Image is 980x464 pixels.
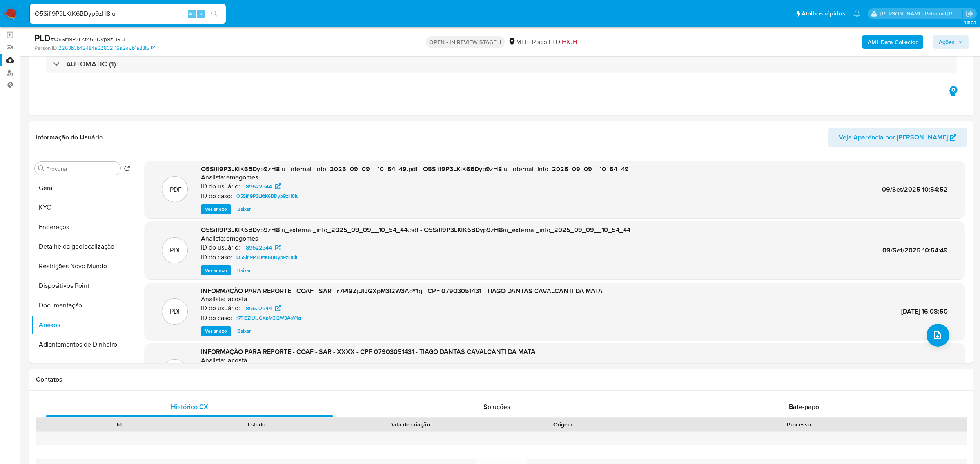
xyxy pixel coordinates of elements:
h6: emegomes [226,234,258,243]
p: giovanna.petenuci@mercadolivre.com [880,10,963,18]
span: 89622544 [246,181,272,191]
h6: lacosta [226,295,247,303]
p: ID do usuário: [201,182,240,190]
p: Analista: [201,173,225,181]
span: Histórico CX [171,402,208,411]
h6: emegomes [226,173,258,181]
button: KYC [31,198,134,217]
p: ID do caso: [201,192,232,200]
span: Baixar [237,205,251,213]
span: Ações [939,35,955,49]
a: Notificações [853,10,860,17]
button: Baixar [233,204,255,214]
a: 89622544 [241,303,286,313]
button: Baixar [233,326,255,336]
span: [DATE] 16:08:50 [901,307,948,316]
span: 89622544 [246,303,272,313]
span: Alt [189,10,195,18]
span: INFORMAÇÃO PARA REPORTE - COAF - SAR - XXXX - CPF 07903051431 - TIAGO DANTAS CAVALCANTI DA MATA [201,347,535,356]
button: Ações [933,35,969,49]
p: Analista: [201,356,225,365]
span: O5Sifl9P3LKtK6BDyp9zH8iu [236,191,299,201]
span: 3.157.3 [964,19,976,26]
button: search-icon [206,8,223,20]
span: s [200,10,202,18]
span: Ver anexo [205,266,227,274]
b: Person ID [34,44,57,52]
a: O5Sifl9P3LKtK6BDyp9zH8iu [233,191,302,201]
button: Documentação [31,296,134,315]
input: Procurar [46,165,117,172]
h3: AUTOMATIC (1) [66,60,116,68]
p: OPEN - IN REVIEW STAGE II [426,36,505,48]
p: .PDF [168,246,182,255]
span: r7PI8ZjUlJGXpM3I2W3AoY1g [236,313,301,323]
span: Soluções [483,402,510,411]
button: Endereços [31,217,134,237]
span: 09/Set/2025 10:54:49 [882,245,948,255]
div: Id [56,420,182,429]
p: ID do caso: [201,314,232,322]
b: PLD [34,31,51,44]
button: Retornar ao pedido padrão [124,165,130,174]
span: HIGH [562,37,577,46]
button: Ver anexo [201,204,231,214]
button: CBT [31,354,134,374]
span: INFORMAÇÃO PARA REPORTE - COAF - SAR - r7PI8ZjUlJGXpM3I2W3AoY1g - CPF 07903051431 - TIAGO DANTAS ... [201,286,603,296]
span: 89622544 [246,243,272,252]
button: Procurar [38,165,45,172]
span: Veja Aparência por [PERSON_NAME] [839,128,948,147]
div: AUTOMATIC (1) [46,55,957,73]
span: Ver anexo [205,205,227,213]
a: 2263b3b42484a62802116a2a5b1a88f5 [58,44,155,52]
button: AML Data Collector [862,35,923,49]
button: Dispositivos Point [31,276,134,296]
h1: Informação do Usuário [36,133,103,141]
a: 89622544 [241,243,286,252]
span: Atalhos rápidos [802,9,845,18]
button: Geral [31,178,134,198]
span: Baixar [237,327,251,335]
span: O5Sifl9P3LKtK6BDyp9zH8iu_external_info_2025_09_09__10_54_44.pdf - O5Sifl9P3LKtK6BDyp9zH8iu_extern... [201,225,630,234]
p: .PDF [168,307,182,316]
span: O5Sifl9P3LKtK6BDyp9zH8iu [236,252,299,262]
p: ID do usuário: [201,304,240,312]
button: Adiantamentos de Dinheiro [31,335,134,354]
button: Ver anexo [201,326,231,336]
div: Origem [500,420,626,429]
a: 89622544 [241,181,286,191]
p: Analista: [201,295,225,303]
button: upload-file [927,324,949,347]
p: ID do usuário: [201,243,240,252]
b: AML Data Collector [868,35,918,49]
input: Pesquise usuários ou casos... [30,9,226,19]
p: .PDF [168,185,182,194]
p: ID do caso: [201,253,232,261]
span: O5Sifl9P3LKtK6BDyp9zH8iu_internal_info_2025_09_09__10_54_49.pdf - O5Sifl9P3LKtK6BDyp9zH8iu_intern... [201,164,629,174]
div: Processo [637,420,961,429]
span: # O5Sifl9P3LKtK6BDyp9zH8iu [51,35,125,43]
div: Estado [194,420,319,429]
a: r7PI8ZjUlJGXpM3I2W3AoY1g [233,313,304,323]
span: Baixar [237,266,251,274]
button: Detalhe da geolocalização [31,237,134,256]
h1: Contatos [36,376,967,384]
a: O5Sifl9P3LKtK6BDyp9zH8iu [233,252,302,262]
span: Ver anexo [205,327,227,335]
div: MLB [508,38,529,46]
button: Anexos [31,315,134,335]
button: Ver anexo [201,265,231,275]
button: Veja Aparência por [PERSON_NAME] [828,128,967,147]
h6: lacosta [226,356,247,365]
p: Analista: [201,234,225,243]
div: Data de criação [331,420,488,429]
span: 09/Set/2025 10:54:52 [882,185,948,194]
button: Baixar [233,265,255,275]
button: Restrições Novo Mundo [31,256,134,276]
span: Risco PLD: [532,38,577,46]
span: Bate-papo [789,402,819,411]
a: Sair [965,9,974,18]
